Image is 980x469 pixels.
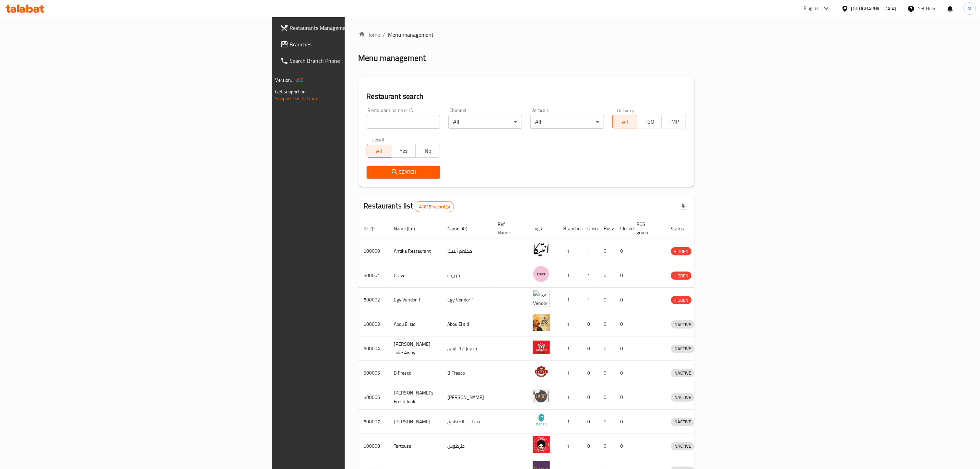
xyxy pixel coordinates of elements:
td: 0 [615,239,631,263]
td: 1 [558,434,582,458]
td: 1 [558,263,582,288]
span: HIDDEN [671,296,692,304]
img: Crave [533,265,550,283]
span: INACTIVE [671,393,694,401]
div: HIDDEN [671,296,692,304]
span: Name (Ar) [448,225,477,233]
a: Branches [275,36,436,53]
span: INACTIVE [671,418,694,426]
div: Plugins [804,4,819,13]
td: 1 [558,288,582,312]
td: 0 [599,288,615,312]
img: Mizan - Maadi [533,412,550,429]
h2: Restaurants list [364,201,454,212]
td: كرييف [442,263,493,288]
span: M [968,5,972,12]
button: TMP [661,115,686,128]
label: Upsell [371,137,384,142]
a: Support.OpsPlatform [275,94,319,103]
nav: breadcrumb [358,31,695,39]
td: 0 [599,312,615,336]
td: Abou El sid [442,312,493,336]
span: Yes [394,146,413,156]
td: 0 [599,336,615,361]
td: مطعم أنتيكا [442,239,493,263]
td: 0 [599,434,615,458]
button: No [415,144,440,158]
th: Busy [599,218,615,239]
td: 0 [599,385,615,410]
span: Branches [290,40,430,48]
td: 1 [582,263,599,288]
td: B Fresco [442,361,493,385]
th: Branches [558,218,582,239]
span: 41018 record(s) [415,204,454,210]
td: 0 [615,410,631,434]
td: 1 [558,361,582,385]
span: INACTIVE [671,369,694,377]
span: TGO [640,117,659,127]
span: Version: [275,76,292,84]
img: Tartouss [533,436,550,453]
td: 1 [558,336,582,361]
div: All [448,115,522,129]
td: 0 [582,312,599,336]
div: [GEOGRAPHIC_DATA] [851,5,897,12]
span: Get support on: [275,87,307,96]
span: HIDDEN [671,248,692,255]
a: Search Branch Phone [275,53,436,69]
td: 1 [558,410,582,434]
span: 1.0.0 [293,76,304,84]
img: Lujo's Fresh Junk [533,387,550,404]
span: POS group [637,220,657,237]
span: ID [364,225,377,233]
div: INACTIVE [671,320,694,329]
img: B Fresco [533,363,550,380]
span: INACTIVE [671,345,694,353]
th: Open [582,218,599,239]
td: 0 [615,312,631,336]
button: All [612,115,637,128]
button: All [367,144,391,158]
th: Logo [527,218,558,239]
td: 0 [615,288,631,312]
span: Restaurants Management [290,24,430,32]
span: All [370,146,389,156]
td: Egy Vendor 1 [442,288,493,312]
img: Moro's Take Away [533,339,550,356]
td: 0 [615,385,631,410]
td: 0 [582,385,599,410]
td: 1 [558,385,582,410]
div: Export file [675,198,692,215]
span: INACTIVE [671,321,694,329]
td: 0 [615,434,631,458]
td: 0 [582,434,599,458]
span: TMP [664,117,683,127]
h2: Restaurant search [367,91,686,102]
td: 1 [582,239,599,263]
td: 1 [582,288,599,312]
td: 1 [558,312,582,336]
td: [PERSON_NAME] [442,385,493,410]
img: Egy Vendor 1 [533,290,550,307]
a: Restaurants Management [275,20,436,36]
span: HIDDEN [671,272,692,280]
td: 0 [582,336,599,361]
td: 0 [615,361,631,385]
td: موروز تيك اواي [442,336,493,361]
input: Search for restaurant name or ID.. [367,115,440,129]
td: 0 [615,336,631,361]
td: طرطوس [442,434,493,458]
span: INACTIVE [671,442,694,450]
td: 0 [599,239,615,263]
label: Delivery [617,108,634,113]
div: Total records count [415,201,454,212]
img: Abou El sid [533,314,550,331]
td: 0 [582,361,599,385]
td: 1 [558,239,582,263]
